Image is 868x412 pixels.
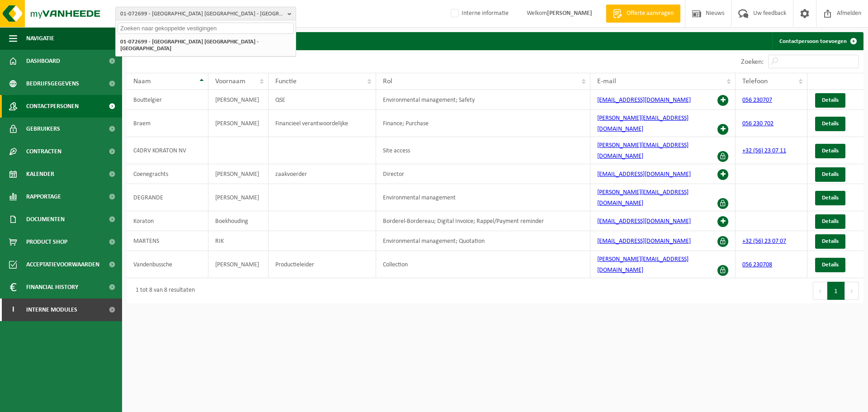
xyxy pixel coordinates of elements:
a: Details [815,258,845,272]
td: [PERSON_NAME] [208,164,269,184]
a: Details [815,234,845,249]
td: Environmental management; Safety [376,90,590,110]
a: [EMAIL_ADDRESS][DOMAIN_NAME] [597,171,691,178]
td: Braem [127,110,208,137]
span: Rol [383,78,392,85]
td: RIK [208,231,269,251]
span: Financial History [26,276,78,298]
a: [PERSON_NAME][EMAIL_ADDRESS][DOMAIN_NAME] [597,142,689,160]
span: Offerte aanvragen [624,9,676,18]
span: I [9,298,17,321]
span: Rapportage [26,185,61,208]
td: [PERSON_NAME] [208,110,269,137]
a: [EMAIL_ADDRESS][DOMAIN_NAME] [597,218,691,225]
td: Environmental management; Quotation [376,231,590,251]
span: Details [822,238,839,244]
button: Previous [813,282,827,300]
button: 01-072699 - [GEOGRAPHIC_DATA] [GEOGRAPHIC_DATA] - [GEOGRAPHIC_DATA] [115,7,296,20]
td: zaakvoerder [269,164,376,184]
a: [EMAIL_ADDRESS][DOMAIN_NAME] [597,238,691,245]
a: [PERSON_NAME][EMAIL_ADDRESS][DOMAIN_NAME] [597,189,689,207]
span: E-mail [597,78,616,85]
td: QSE [269,90,376,110]
span: Kalender [26,163,54,185]
span: 01-072699 - [GEOGRAPHIC_DATA] [GEOGRAPHIC_DATA] - [GEOGRAPHIC_DATA] [120,7,284,21]
a: Details [815,93,845,108]
td: Koraton [127,211,208,231]
a: Offerte aanvragen [606,5,680,23]
button: 1 [827,282,845,300]
span: Voornaam [215,78,245,85]
span: Details [822,148,839,154]
span: Product Shop [26,231,67,253]
input: Zoeken naar gekoppelde vestigingen [118,23,294,34]
a: +32 (56) 23 07 07 [742,238,786,245]
a: +32 (56) 23 07 11 [742,147,786,154]
span: Functie [275,78,297,85]
strong: 01-072699 - [GEOGRAPHIC_DATA] [GEOGRAPHIC_DATA] - [GEOGRAPHIC_DATA] [120,39,259,52]
a: Details [815,214,845,229]
span: Details [822,171,839,177]
a: Details [815,191,845,205]
td: Finance; Purchase [376,110,590,137]
td: Bouttelgier [127,90,208,110]
td: Director [376,164,590,184]
label: Zoeken: [741,58,764,66]
strong: [PERSON_NAME] [547,10,592,17]
span: Dashboard [26,50,60,72]
a: 056 230708 [742,261,772,268]
td: Financieel verantwoordelijke [269,110,376,137]
td: [PERSON_NAME] [208,251,269,278]
button: Next [845,282,859,300]
td: MARTENS [127,231,208,251]
a: [PERSON_NAME][EMAIL_ADDRESS][DOMAIN_NAME] [597,256,689,274]
a: [PERSON_NAME][EMAIL_ADDRESS][DOMAIN_NAME] [597,115,689,133]
span: Details [822,262,839,268]
a: Contactpersoon toevoegen [772,32,863,50]
span: Gebruikers [26,118,60,140]
span: Documenten [26,208,65,231]
td: Collection [376,251,590,278]
a: 056 230707 [742,97,772,104]
td: Vandenbussche [127,251,208,278]
span: Navigatie [26,27,54,50]
span: Contactpersonen [26,95,79,118]
div: 1 tot 8 van 8 resultaten [131,283,195,299]
span: Details [822,97,839,103]
span: Contracten [26,140,61,163]
span: Interne modules [26,298,77,321]
label: Interne informatie [449,7,509,20]
td: DEGRANDE [127,184,208,211]
span: Acceptatievoorwaarden [26,253,99,276]
a: Details [815,144,845,158]
a: [EMAIL_ADDRESS][DOMAIN_NAME] [597,97,691,104]
span: Details [822,121,839,127]
td: [PERSON_NAME] [208,90,269,110]
td: [PERSON_NAME] [208,184,269,211]
a: Details [815,117,845,131]
td: Site access [376,137,590,164]
td: Borderel-Bordereau; Digital Invoice; Rappel/Payment reminder [376,211,590,231]
td: Productieleider [269,251,376,278]
a: 056 230 702 [742,120,774,127]
a: Details [815,167,845,182]
span: Bedrijfsgegevens [26,72,79,95]
td: Coenegrachts [127,164,208,184]
span: Details [822,195,839,201]
span: Details [822,218,839,224]
td: Environmental management [376,184,590,211]
td: C4DRV KORATON NV [127,137,208,164]
td: Boekhouding [208,211,269,231]
span: Telefoon [742,78,768,85]
span: Naam [133,78,151,85]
